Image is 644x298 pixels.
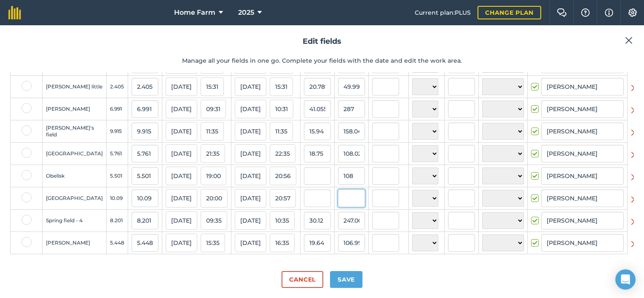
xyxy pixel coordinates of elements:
td: 8.201 [107,210,128,232]
img: svg+xml;base64,PHN2ZyB4bWxucz0iaHR0cDovL3d3dy53My5vcmcvMjAwMC9zdmciIHdpZHRoPSIyMiIgaGVpZ2h0PSIzMC... [631,105,638,115]
td: 5.448 [107,232,128,254]
button: 10:31 [270,100,293,118]
button: [DATE] [166,189,197,208]
button: 20:57 [270,189,296,208]
button: [DATE] [235,122,266,141]
button: 09:31 [201,100,226,118]
button: 09:35 [201,211,227,230]
button: 20:00 [201,189,228,208]
a: Change plan [478,6,541,19]
button: 16:35 [270,234,295,252]
td: 2.405 [107,76,128,98]
img: svg+xml;base64,PHN2ZyB4bWxucz0iaHR0cDovL3d3dy53My5vcmcvMjAwMC9zdmciIHdpZHRoPSIyMiIgaGVpZ2h0PSIzMC... [631,217,638,227]
button: 20:56 [270,167,296,185]
button: [DATE] [235,100,266,118]
img: fieldmargin Logo [8,6,21,19]
button: 15:31 [270,77,293,96]
td: [PERSON_NAME] [43,232,107,254]
button: Cancel [282,271,323,288]
td: 10.09 [107,187,128,210]
td: [PERSON_NAME] [43,98,107,120]
button: 10:35 [270,211,295,230]
button: [DATE] [235,144,266,163]
button: [DATE] [235,77,266,96]
button: [DATE] [235,189,266,208]
button: 21:35 [201,144,225,163]
td: 9.915 [107,120,128,143]
button: [DATE] [166,77,197,96]
button: [DATE] [235,234,266,252]
button: [DATE] [166,144,197,163]
span: 2025 [238,8,254,18]
td: 5.761 [107,143,128,165]
img: svg+xml;base64,PHN2ZyB4bWxucz0iaHR0cDovL3d3dy53My5vcmcvMjAwMC9zdmciIHdpZHRoPSIyMiIgaGVpZ2h0PSIzMC... [625,35,633,45]
td: [PERSON_NAME]'s field [43,120,107,143]
img: svg+xml;base64,PHN2ZyB4bWxucz0iaHR0cDovL3d3dy53My5vcmcvMjAwMC9zdmciIHdpZHRoPSIyMiIgaGVpZ2h0PSIzMC... [631,194,638,205]
img: svg+xml;base64,PHN2ZyB4bWxucz0iaHR0cDovL3d3dy53My5vcmcvMjAwMC9zdmciIHdpZHRoPSIyMiIgaGVpZ2h0PSIzMC... [631,172,638,182]
td: [PERSON_NAME] little [43,76,107,98]
td: [GEOGRAPHIC_DATA] [43,143,107,165]
button: [DATE] [166,234,197,252]
button: [DATE] [235,211,266,230]
td: [GEOGRAPHIC_DATA] [43,187,107,210]
button: [DATE] [166,211,197,230]
p: Manage all your fields in one go. Complete your fields with the date and edit the work area. [10,56,634,65]
button: 15:31 [201,77,224,96]
button: [DATE] [166,122,197,141]
button: [DATE] [166,100,197,118]
button: 11:35 [270,122,293,141]
button: 19:00 [201,167,226,185]
td: Spring field - 4 [43,210,107,232]
span: Current plan : PLUS [415,8,471,17]
button: Save [330,271,362,288]
img: svg+xml;base64,PHN2ZyB4bWxucz0iaHR0cDovL3d3dy53My5vcmcvMjAwMC9zdmciIHdpZHRoPSIyMiIgaGVpZ2h0PSIzMC... [631,83,638,93]
button: 22:35 [270,144,295,163]
button: 15:35 [201,234,225,252]
img: A question mark icon [580,8,590,17]
td: Obelisk [43,165,107,187]
img: svg+xml;base64,PHN2ZyB4bWxucz0iaHR0cDovL3d3dy53My5vcmcvMjAwMC9zdmciIHdpZHRoPSIyMiIgaGVpZ2h0PSIzMC... [631,128,638,138]
button: 11:35 [201,122,224,141]
img: A cog icon [628,8,638,17]
img: svg+xml;base64,PHN2ZyB4bWxucz0iaHR0cDovL3d3dy53My5vcmcvMjAwMC9zdmciIHdpZHRoPSIxNyIgaGVpZ2h0PSIxNy... [605,8,613,18]
img: svg+xml;base64,PHN2ZyB4bWxucz0iaHR0cDovL3d3dy53My5vcmcvMjAwMC9zdmciIHdpZHRoPSIyMiIgaGVpZ2h0PSIzMC... [631,150,638,160]
div: Open Intercom Messenger [615,269,636,290]
span: Home Farm [174,8,215,18]
td: 6.991 [107,98,128,120]
img: Two speech bubbles overlapping with the left bubble in the forefront [557,8,567,17]
button: [DATE] [235,167,266,185]
button: [DATE] [166,167,197,185]
h2: Edit fields [10,35,634,48]
td: 5.501 [107,165,128,187]
img: svg+xml;base64,PHN2ZyB4bWxucz0iaHR0cDovL3d3dy53My5vcmcvMjAwMC9zdmciIHdpZHRoPSIyMiIgaGVpZ2h0PSIzMC... [631,239,638,249]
